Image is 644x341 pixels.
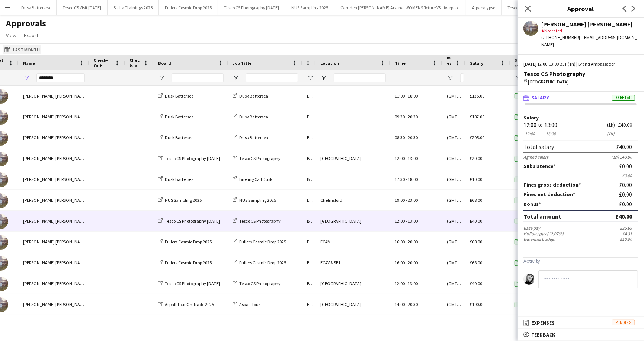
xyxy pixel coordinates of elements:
[619,181,638,188] div: £0.00
[442,232,465,252] div: (GMT/BST) [GEOGRAPHIC_DATA]
[395,281,405,286] span: 12:00
[470,218,482,224] span: £40.00
[408,218,418,224] span: 13:00
[158,281,220,286] a: Tesco CS Photography [DATE]
[523,61,638,67] div: [DATE] 12:00-13:00 BST (1h) | Brand Ambassador
[19,106,89,127] div: [PERSON_NAME] [PERSON_NAME]
[615,213,632,220] div: £40.00
[408,176,418,182] span: 18:00
[515,281,538,287] span: To be paid
[406,239,407,245] span: -
[406,218,407,224] span: -
[515,135,538,141] span: To be paid
[302,106,316,127] div: Event Manager
[36,73,85,82] input: Name Filter Input
[19,294,89,315] div: [PERSON_NAME] [PERSON_NAME]
[302,190,316,210] div: Event Manager
[285,0,334,15] button: NUS Sampling 2025
[19,252,89,273] div: [PERSON_NAME] [PERSON_NAME]
[158,197,202,203] a: NUS Sampling 2025
[523,131,536,136] div: 12:00
[442,148,465,169] div: (GMT/BST) [GEOGRAPHIC_DATA]
[395,176,405,182] span: 17:30
[406,302,407,307] span: -
[23,60,35,66] span: Name
[158,260,212,265] a: Fullers Cosmic Drop 2025
[470,176,482,182] span: £10.00
[442,190,465,210] div: (GMT/BST) [GEOGRAPHIC_DATA]
[21,31,41,40] a: Export
[19,211,89,231] div: [PERSON_NAME] [PERSON_NAME]
[515,156,538,162] span: To be paid
[239,197,276,203] span: NUS Sampling 2025
[19,127,89,148] div: [PERSON_NAME] [PERSON_NAME]
[158,302,214,307] a: Aspall Tour On Trade 2025
[316,252,390,273] div: EC4V & SE1
[523,154,549,160] div: Agreed salary
[406,114,407,119] span: -
[165,281,220,286] span: Tesco CS Photography [DATE]
[307,74,314,81] button: Open Filter Menu
[316,190,390,210] div: Chelmsford
[442,169,465,189] div: (GMT/BST) [GEOGRAPHIC_DATA]
[620,225,638,231] div: £35.69
[302,86,316,106] div: Event Manager
[233,74,239,81] button: Open Filter Menu
[395,239,405,245] span: 16:00
[523,191,575,198] label: Fines net deduction
[239,302,260,307] span: Aspall Tour
[447,74,454,81] button: Open Filter Menu
[531,319,555,326] span: Expenses
[172,73,224,82] input: Board Filter Input
[233,302,260,307] a: Aspall Tour
[406,176,407,182] span: -
[239,156,281,161] span: Tesco CS Photography
[523,201,541,207] label: Bonus
[620,236,638,242] div: £10.00
[523,79,638,85] div: [GEOGRAPHIC_DATA]
[395,93,405,99] span: 11:00
[165,156,220,161] span: Tesco CS Photography [DATE]
[320,60,339,66] span: Location
[523,115,638,121] label: Salary
[523,173,638,178] div: £0.00
[395,302,405,307] span: 14:00
[518,103,644,300] div: SalaryTo be paid
[541,28,638,34] div: Not rated
[515,260,538,266] span: To be paid
[395,156,405,161] span: 12:00
[316,232,390,252] div: EC4M
[515,219,538,224] span: To be paid
[159,0,218,15] button: Fullers Cosmic Drop 2025
[158,176,194,182] a: Dusk Battersea
[316,294,390,315] div: [GEOGRAPHIC_DATA]
[523,122,536,128] div: 12:00
[408,239,418,245] span: 20:00
[408,114,418,119] span: 20:30
[515,114,538,120] span: To be paid
[515,198,538,203] span: To be paid
[408,260,418,265] span: 20:00
[515,302,538,307] span: To be paid
[523,231,564,236] div: Holiday pay (12.07%)
[515,74,521,81] button: Open Filter Menu
[406,135,407,140] span: -
[165,114,194,119] span: Dusk Battersea
[233,197,276,203] a: NUS Sampling 2025
[518,92,644,103] mat-expansion-panel-header: SalaryTo be paid
[538,122,543,128] div: to
[395,260,405,265] span: 16:00
[515,57,541,68] span: Salary status
[239,260,286,265] span: Fullers Cosmic Drop 2025
[158,60,171,66] span: Board
[233,281,281,286] a: Tesco CS Photography
[233,218,281,224] a: Tesco CS Photography
[23,74,30,81] button: Open Filter Menu
[3,45,41,54] button: Last Month
[406,93,407,99] span: -
[395,218,405,224] span: 12:00
[470,239,482,245] span: £68.00
[19,232,89,252] div: [PERSON_NAME] [PERSON_NAME]
[334,73,386,82] input: Location Filter Input
[316,148,390,169] div: [GEOGRAPHIC_DATA]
